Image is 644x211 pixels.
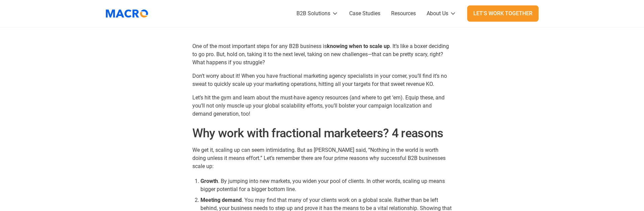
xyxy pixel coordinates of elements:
[200,177,452,193] li: . By jumping into new markets, you widen your pool of clients. In other words, scaling up means b...
[473,9,532,18] div: Let's Work Together
[192,72,452,88] p: Don’t worry about it! When you have fractional marketing agency specialists in your corner, you’l...
[200,178,218,184] strong: Growth
[327,43,390,49] strong: knowing when to scale up
[200,197,242,203] strong: Meeting demand
[192,94,452,118] p: Let’s hit the gym and learn about the must-have agency resources (and where to get ‘em). Equip th...
[192,146,452,170] p: We get it, scaling up can seem intimidating. But as [PERSON_NAME] said, “Nothing in the world is ...
[427,9,448,18] div: About Us
[192,42,452,67] p: One of the most important steps for any B2B business is . It’s like a boxer deciding to go pro. B...
[102,5,151,22] img: Macromator Logo
[296,9,330,18] div: B2B Solutions
[467,5,539,22] a: Let's Work Together
[192,126,452,141] h2: Why work with fractional marketeers? 4 reasons
[106,5,153,22] a: home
